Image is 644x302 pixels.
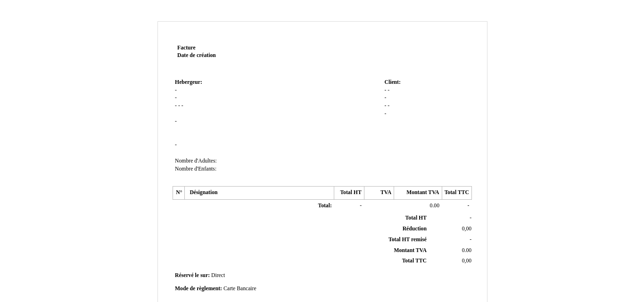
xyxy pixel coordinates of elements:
span: - [178,103,180,109]
span: 0,00 [462,226,471,232]
span: Montant TVA [394,247,427,253]
span: - [360,203,362,209]
span: Total HT remisé [388,237,427,243]
span: Hebergeur: [175,79,202,85]
span: Facture [177,45,196,51]
span: Nombre d'Enfants: [175,166,216,172]
th: TVA [364,187,394,200]
span: - [468,203,470,209]
span: Total HT [405,215,427,221]
span: Total TTC [402,258,427,264]
span: 0,00 [462,258,471,264]
strong: Date de création [177,52,216,58]
span: Client: [384,79,400,85]
th: Total HT [334,187,364,200]
span: - [384,95,386,101]
span: Mode de règlement: [175,286,222,292]
th: Montant TVA [394,187,442,200]
span: Direct [211,272,225,278]
span: - [175,142,177,148]
span: Réduction [403,226,427,232]
span: - [175,95,177,101]
span: - [388,103,389,109]
th: N° [173,187,185,200]
span: - [175,103,177,109]
span: Réservé le [175,272,199,278]
span: Nombre d'Adultes: [175,158,217,164]
span: - [384,111,386,117]
span: - [470,215,471,221]
span: - [388,87,389,93]
span: - [384,103,386,109]
th: Désignation [185,187,334,200]
span: 0.00 [430,203,439,209]
span: - [182,103,183,109]
span: 0.00 [462,247,471,253]
span: - [175,87,177,93]
span: sur: [200,272,210,278]
th: Total TTC [442,187,471,200]
span: - [384,87,386,93]
span: Total: [318,203,331,209]
span: - [175,118,177,124]
span: - [470,237,471,243]
span: Carte Bancaire [223,286,256,292]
